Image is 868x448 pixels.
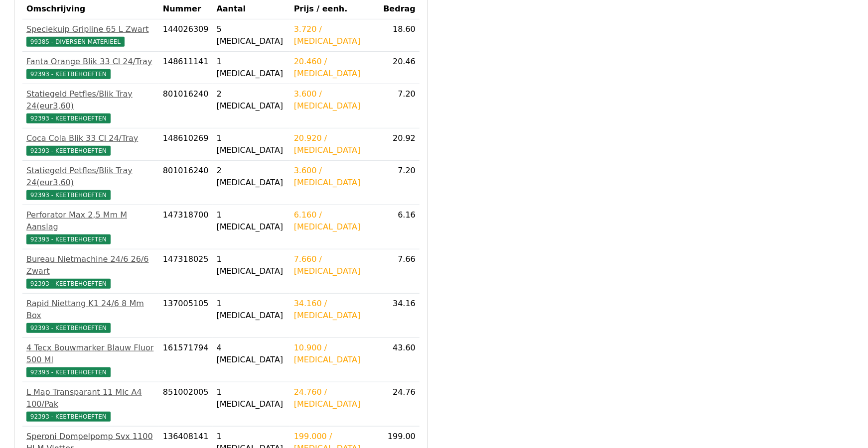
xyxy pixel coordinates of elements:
td: 20.92 [379,128,420,161]
div: 1 [MEDICAL_DATA] [217,209,286,233]
td: 7.20 [379,84,420,128]
div: 34.160 / [MEDICAL_DATA] [294,298,376,322]
span: 92393 - KEETBEHOEFTEN [26,367,111,377]
div: L Map Transparant 11 Mic A4 100/Pak [26,386,155,410]
div: 1 [MEDICAL_DATA] [217,56,286,80]
td: 137005105 [159,294,213,338]
td: 18.60 [379,19,420,52]
div: 1 [MEDICAL_DATA] [217,253,286,277]
td: 34.16 [379,294,420,338]
td: 801016240 [159,84,213,128]
td: 148611141 [159,52,213,84]
td: 851002005 [159,382,213,427]
div: 3.600 / [MEDICAL_DATA] [294,165,376,189]
div: 20.920 / [MEDICAL_DATA] [294,132,376,156]
a: Bureau Nietmachine 24/6 26/6 Zwart92393 - KEETBEHOEFTEN [26,253,155,289]
td: 43.60 [379,338,420,382]
div: Speciekuip Gripline 65 L Zwart [26,23,155,35]
div: 3.600 / [MEDICAL_DATA] [294,88,376,112]
div: 2 [MEDICAL_DATA] [217,165,286,189]
span: 92393 - KEETBEHOEFTEN [26,412,111,422]
a: Coca Cola Blik 33 Cl 24/Tray92393 - KEETBEHOEFTEN [26,132,155,156]
div: Coca Cola Blik 33 Cl 24/Tray [26,132,155,144]
div: 10.900 / [MEDICAL_DATA] [294,342,376,366]
td: 7.66 [379,249,420,294]
a: L Map Transparant 11 Mic A4 100/Pak92393 - KEETBEHOEFTEN [26,386,155,422]
td: 147318025 [159,249,213,294]
a: Statiegeld Petfles/Blik Tray 24(eur3,60)92393 - KEETBEHOEFTEN [26,88,155,124]
div: 2 [MEDICAL_DATA] [217,88,286,112]
div: 20.460 / [MEDICAL_DATA] [294,56,376,80]
td: 24.76 [379,382,420,427]
div: 24.760 / [MEDICAL_DATA] [294,386,376,410]
a: 4 Tecx Bouwmarker Blauw Fluor 500 Ml92393 - KEETBEHOEFTEN [26,342,155,378]
div: Statiegeld Petfles/Blik Tray 24(eur3,60) [26,165,155,189]
div: 6.160 / [MEDICAL_DATA] [294,209,376,233]
td: 148610269 [159,128,213,161]
a: Rapid Niettang K1 24/6 8 Mm Box92393 - KEETBEHOEFTEN [26,298,155,334]
div: 7.660 / [MEDICAL_DATA] [294,253,376,277]
td: 801016240 [159,161,213,205]
a: Speciekuip Gripline 65 L Zwart99385 - DIVERSEN MATERIEEL [26,23,155,47]
td: 147318700 [159,205,213,249]
td: 161571794 [159,338,213,382]
div: 1 [MEDICAL_DATA] [217,132,286,156]
div: Perforator Max 2,5 Mm M Aanslag [26,209,155,233]
div: 5 [MEDICAL_DATA] [217,23,286,47]
span: 92393 - KEETBEHOEFTEN [26,190,111,200]
span: 92393 - KEETBEHOEFTEN [26,146,111,156]
div: 4 Tecx Bouwmarker Blauw Fluor 500 Ml [26,342,155,366]
a: Fanta Orange Blik 33 Cl 24/Tray92393 - KEETBEHOEFTEN [26,56,155,80]
a: Perforator Max 2,5 Mm M Aanslag92393 - KEETBEHOEFTEN [26,209,155,245]
td: 7.20 [379,161,420,205]
span: 92393 - KEETBEHOEFTEN [26,234,111,244]
div: Statiegeld Petfles/Blik Tray 24(eur3,60) [26,88,155,112]
div: 4 [MEDICAL_DATA] [217,342,286,366]
div: Rapid Niettang K1 24/6 8 Mm Box [26,298,155,322]
td: 6.16 [379,205,420,249]
span: 92393 - KEETBEHOEFTEN [26,113,111,123]
div: 1 [MEDICAL_DATA] [217,386,286,410]
div: 1 [MEDICAL_DATA] [217,298,286,322]
span: 92393 - KEETBEHOEFTEN [26,323,111,333]
div: Bureau Nietmachine 24/6 26/6 Zwart [26,253,155,277]
span: 99385 - DIVERSEN MATERIEEL [26,37,125,47]
div: Fanta Orange Blik 33 Cl 24/Tray [26,56,155,68]
td: 144026309 [159,19,213,52]
span: 92393 - KEETBEHOEFTEN [26,69,111,79]
td: 20.46 [379,52,420,84]
a: Statiegeld Petfles/Blik Tray 24(eur3,60)92393 - KEETBEHOEFTEN [26,165,155,201]
div: 3.720 / [MEDICAL_DATA] [294,23,376,47]
span: 92393 - KEETBEHOEFTEN [26,279,111,289]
